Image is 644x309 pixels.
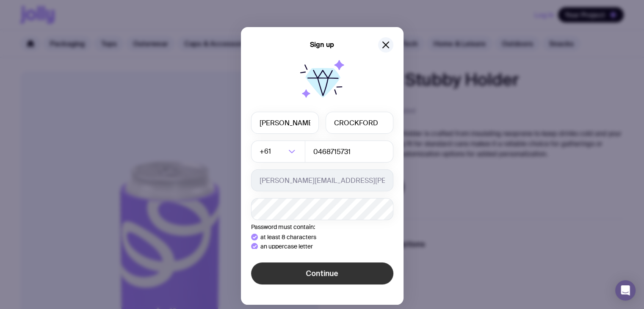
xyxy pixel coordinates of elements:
[251,169,393,191] input: you@email.com
[251,112,319,134] input: First name
[310,41,334,49] h5: Sign up
[273,141,286,163] input: Search for option
[260,141,273,163] span: +61
[260,234,316,240] p: at least 8 characters
[251,223,393,230] p: Password must contain:
[305,141,393,163] input: 0400123456
[306,268,338,279] span: Continue
[326,112,393,134] input: Last name
[615,280,636,301] div: Open Intercom Messenger
[251,262,393,284] button: Continue
[260,243,313,250] p: an uppercase letter
[251,141,305,163] div: Search for option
